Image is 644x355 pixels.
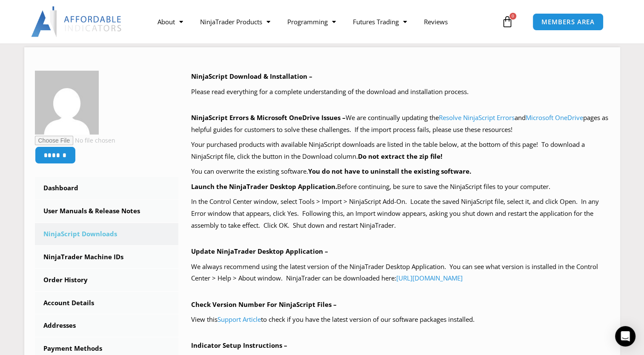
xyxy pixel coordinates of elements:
[35,71,99,135] img: 96de9ebff01895969445c868561fd2be244496e0b2b8e342b7fb14c36ffc3261
[191,139,610,163] p: Your purchased products with available NinjaScript downloads are listed in the table below, at th...
[218,315,261,324] a: Support Article
[191,166,610,177] p: You can overwrite the existing software.
[191,182,337,191] b: Launch the NinjaTrader Desktop Application.
[31,6,123,37] img: LogoAI | Affordable Indicators – NinjaTrader
[191,196,610,232] p: In the Control Center window, select Tools > Import > NinjaScript Add-On. Locate the saved NinjaS...
[35,315,179,337] a: Addresses
[396,274,463,282] a: [URL][DOMAIN_NAME]
[191,86,610,98] p: Please read everything for a complete understanding of the download and installation process.
[415,12,456,31] a: Reviews
[191,261,610,285] p: We always recommend using the latest version of the NinjaTrader Desktop Application. You can see ...
[191,300,337,309] b: Check Version Number For NinjaScript Files –
[489,9,526,34] a: 0
[532,13,604,31] a: MEMBERS AREA
[192,12,279,31] a: NinjaTrader Products
[191,112,610,136] p: We are continually updating the and pages as helpful guides for customers to solve these challeng...
[358,152,442,160] b: Do not extract the zip file!
[191,247,328,255] b: Update NinjaTrader Desktop Application –
[344,12,415,31] a: Futures Trading
[149,12,192,31] a: About
[191,72,312,80] b: NinjaScript Download & Installation –
[191,341,287,349] b: Indicator Setup Instructions –
[439,113,515,122] a: Resolve NinjaScript Errors
[35,269,179,291] a: Order History
[35,246,179,268] a: NinjaTrader Machine IDs
[509,13,516,20] span: 0
[308,167,471,175] b: You do not have to uninstall the existing software.
[191,113,346,122] b: NinjaScript Errors & Microsoft OneDrive Issues –
[191,181,610,193] p: Before continuing, be sure to save the NinjaScript files to your computer.
[541,19,595,25] span: MEMBERS AREA
[35,292,179,314] a: Account Details
[35,177,179,199] a: Dashboard
[191,314,610,326] p: View this to check if you have the latest version of our software packages installed.
[615,326,635,346] div: Open Intercom Messenger
[35,223,179,245] a: NinjaScript Downloads
[279,12,344,31] a: Programming
[526,113,583,122] a: Microsoft OneDrive
[35,200,179,222] a: User Manuals & Release Notes
[149,12,499,31] nav: Menu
